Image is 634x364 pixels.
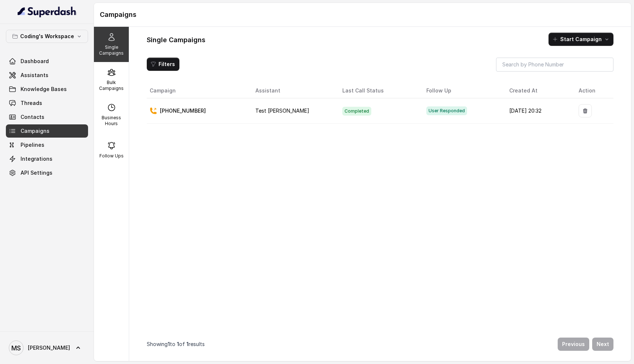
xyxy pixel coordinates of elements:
a: Dashboard [6,55,88,68]
p: Bulk Campaigns [97,80,126,91]
span: Dashboard [21,58,49,65]
h1: Single Campaigns [147,34,205,46]
span: Pipelines [21,141,44,149]
button: Filters [147,58,179,71]
th: Assistant [249,83,336,98]
a: Integrations [6,152,88,165]
span: Knowledge Bases [21,85,67,93]
span: 1 [177,341,179,347]
h1: Campaigns [100,9,625,21]
a: [PERSON_NAME] [6,338,88,358]
span: Test [PERSON_NAME] [255,108,309,114]
a: Campaigns [6,124,88,138]
td: [DATE] 20:32 [503,98,573,124]
span: Contacts [21,113,44,121]
a: API Settings [6,166,88,179]
input: Search by Phone Number [496,58,613,72]
a: Pipelines [6,138,88,152]
span: 1 [168,341,170,347]
span: Completed [342,107,371,116]
p: Coding's Workspace [20,32,74,41]
p: Follow Ups [99,153,124,159]
p: [PHONE_NUMBER] [160,107,206,114]
th: Action [573,83,613,98]
span: Threads [21,99,42,107]
span: Assistants [21,72,48,79]
span: API Settings [21,169,52,176]
a: Knowledge Bases [6,83,88,96]
span: [PERSON_NAME] [28,344,70,352]
button: Coding's Workspace [6,30,88,43]
a: Assistants [6,69,88,82]
span: 1 [186,341,189,347]
button: Next [592,338,613,351]
button: Start Campaign [549,33,613,46]
th: Follow Up [420,83,503,98]
img: light.svg [18,6,77,18]
a: Contacts [6,110,88,124]
button: Previous [558,338,589,351]
nav: Pagination [147,333,613,355]
p: Showing to of results [147,341,205,348]
span: User Responded [426,106,467,115]
text: MS [11,344,21,352]
th: Created At [503,83,573,98]
p: Single Campaigns [97,44,126,56]
th: Campaign [147,83,249,98]
span: Integrations [21,155,52,163]
a: Threads [6,97,88,110]
th: Last Call Status [336,83,420,98]
p: Business Hours [97,115,126,127]
span: Campaigns [21,127,50,135]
